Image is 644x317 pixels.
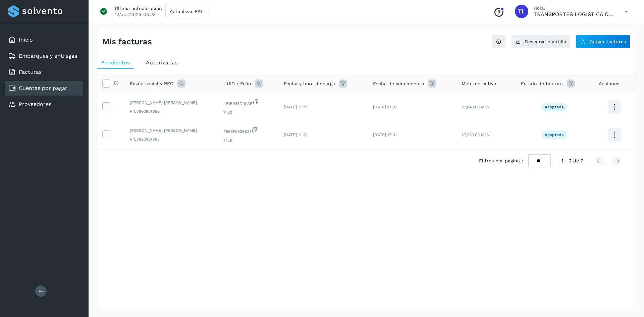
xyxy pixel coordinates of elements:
[19,69,42,75] a: Facturas
[590,39,626,44] span: Cargar facturas
[462,80,496,87] span: Monto efectivo
[5,81,83,96] div: Cuentas por pagar
[284,105,307,109] span: [DATE] 11:31
[101,59,130,66] span: Pendientes
[284,133,307,137] span: [DATE] 11:31
[373,80,424,87] span: Fecha de vencimiento
[373,105,397,109] span: [DATE] 17:31
[511,35,571,49] button: Descarga plantilla
[5,97,83,112] div: Proveedores
[479,157,523,164] span: Filtros por página :
[223,80,251,87] span: UUID / Folio
[561,157,583,164] span: 1 - 2 de 2
[223,137,273,143] span: 1759
[5,65,83,80] div: Facturas
[5,33,83,47] div: Inicio
[130,100,213,106] span: [PERSON_NAME] [PERSON_NAME]
[19,101,51,107] a: Proveedores
[525,39,566,44] span: Descarga plantilla
[223,126,273,135] span: F9F5F9536B31
[146,59,177,66] span: Autorizadas
[130,127,213,134] span: [PERSON_NAME] [PERSON_NAME]
[223,99,273,107] span: 4B15948D0C3E
[223,109,273,115] span: 1760
[130,80,173,87] span: Razón social y RFC
[19,85,67,91] a: Cuentas por pagar
[462,105,490,109] span: $7,840.00 MXN
[19,53,77,59] a: Embarques y entregas
[545,105,564,109] p: Aceptada
[165,5,207,18] button: Actualizar SAT
[102,37,152,47] h4: Mis facturas
[373,133,397,137] span: [DATE] 17:31
[170,9,203,14] span: Actualizar SAT
[130,136,213,142] span: RICJ890901S83
[130,108,213,114] span: RICJ890901S83
[19,37,33,43] a: Inicio
[5,49,83,63] div: Embarques y entregas
[115,5,162,11] p: Última actualización
[534,5,614,11] p: Hola,
[576,35,630,49] button: Cargar facturas
[115,11,156,17] p: 12/abr/2024 05:23
[284,80,335,87] span: Fecha y hora de carga
[599,80,619,87] span: Acciones
[462,133,490,137] span: $7,280.00 MXN
[521,80,563,87] span: Estado de factura
[545,133,564,137] p: Aceptada
[534,11,614,17] p: TRANSPORTES LOGISTICA CENTRAL SA DE CV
